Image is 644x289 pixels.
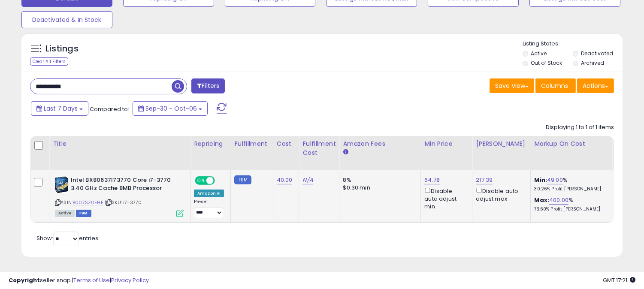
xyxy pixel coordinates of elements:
label: Archived [581,59,604,66]
div: ASIN: [55,176,184,216]
div: Repricing [194,139,227,148]
label: Deactivated [581,50,613,57]
div: Title [53,139,187,148]
img: 516gePhh+iL._SL40_.jpg [55,176,69,193]
span: OFF [214,177,227,184]
a: 49.00 [547,176,563,184]
div: 8% [343,176,414,184]
span: All listings currently available for purchase on Amazon [55,210,75,217]
p: 30.26% Profit [PERSON_NAME] [534,186,605,192]
p: 73.60% Profit [PERSON_NAME] [534,206,605,212]
a: 217.39 [476,176,493,184]
div: Markup on Cost [534,139,608,148]
div: Amazon Fees [343,139,417,148]
button: Filters [191,78,225,93]
strong: Copyright [9,276,40,284]
div: Displaying 1 to 1 of 1 items [546,123,614,132]
small: FBM [234,175,251,184]
a: Terms of Use [73,276,110,284]
button: Sep-30 - Oct-06 [133,101,208,116]
button: Deactivated & In Stock [21,11,112,28]
button: Last 7 Days [31,101,88,116]
a: 40.00 [277,176,293,184]
a: Privacy Policy [111,276,149,284]
span: FBM [76,210,91,217]
a: 400.00 [549,196,568,205]
div: % [534,176,605,192]
div: $0.30 min [343,184,414,192]
div: Preset: [194,199,224,218]
span: Sep-30 - Oct-06 [145,104,197,113]
span: Compared to: [90,105,129,113]
button: Actions [577,78,614,93]
a: 64.78 [424,176,440,184]
small: Amazon Fees. [343,148,348,156]
a: B007SZ0EHE [73,199,103,206]
div: Disable auto adjust min [424,186,466,211]
b: Min: [534,176,547,184]
b: Intel BX80637I73770 Core i7-3770 3.40 GHz Cache 8MB Processor [71,176,175,194]
button: Save View [490,78,534,93]
div: Cost [277,139,296,148]
h5: Listings [45,43,79,55]
p: Listing States: [523,40,623,48]
button: Columns [535,78,576,93]
div: [PERSON_NAME] [476,139,527,148]
span: Columns [541,81,568,90]
div: Disable auto adjust max [476,186,524,203]
span: | SKU: i7-3770 [105,199,142,206]
th: The percentage added to the cost of goods (COGS) that forms the calculator for Min & Max prices. [531,136,612,170]
a: N/A [302,176,313,184]
span: 2025-10-14 17:21 GMT [603,276,635,284]
b: Max: [534,196,549,204]
div: Fulfillment Cost [302,139,336,157]
div: Clear All Filters [30,57,68,66]
div: seller snap | | [9,277,149,285]
div: Min Price [424,139,469,148]
label: Out of Stock [531,59,562,66]
div: Fulfillment [234,139,269,148]
span: ON [196,177,206,184]
div: Amazon AI [194,190,224,197]
span: Show: entries [36,234,98,242]
div: % [534,196,605,212]
label: Active [531,50,547,57]
span: Last 7 Days [44,104,78,113]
